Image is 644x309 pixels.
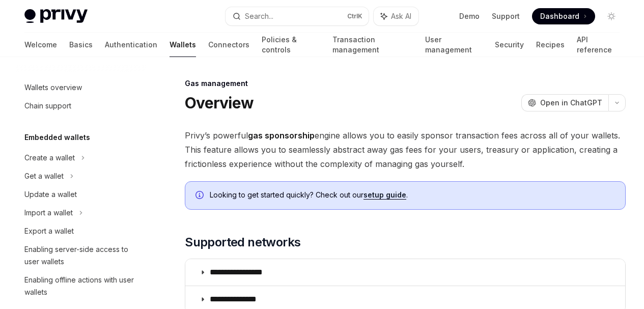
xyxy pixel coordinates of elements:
[185,128,626,171] span: Privy’s powerful engine allows you to easily sponsor transaction fees across all of your wallets....
[577,33,620,57] a: API reference
[603,8,620,24] button: Toggle dark mode
[24,100,71,112] div: Chain support
[248,130,315,141] strong: gas sponsorship
[185,234,300,250] span: Supported networks
[540,11,579,21] span: Dashboard
[459,11,480,21] a: Demo
[532,8,595,24] a: Dashboard
[347,12,362,20] span: Ctrl K
[24,81,82,94] div: Wallets overview
[185,94,254,112] h1: Overview
[226,7,369,25] button: Search...CtrlK
[24,9,88,23] img: light logo
[495,33,524,57] a: Security
[540,98,602,108] span: Open in ChatGPT
[16,78,147,97] a: Wallets overview
[24,274,141,298] div: Enabling offline actions with user wallets
[391,11,411,21] span: Ask AI
[24,225,74,237] div: Export a wallet
[195,191,206,201] svg: Info
[208,33,249,57] a: Connectors
[185,78,626,89] div: Gas management
[245,10,273,22] div: Search...
[332,33,413,57] a: Transaction management
[24,188,77,201] div: Update a wallet
[24,207,73,219] div: Import a wallet
[210,190,615,200] span: Looking to get started quickly? Check out our .
[105,33,157,57] a: Authentication
[16,240,147,271] a: Enabling server-side access to user wallets
[16,185,147,204] a: Update a wallet
[16,97,147,115] a: Chain support
[536,33,565,57] a: Recipes
[374,7,418,25] button: Ask AI
[425,33,483,57] a: User management
[24,33,57,57] a: Welcome
[16,222,147,240] a: Export a wallet
[16,271,147,301] a: Enabling offline actions with user wallets
[521,94,608,111] button: Open in ChatGPT
[363,190,406,200] a: setup guide
[24,170,64,182] div: Get a wallet
[262,33,320,57] a: Policies & controls
[492,11,520,21] a: Support
[69,33,93,57] a: Basics
[24,152,75,164] div: Create a wallet
[24,243,141,268] div: Enabling server-side access to user wallets
[170,33,196,57] a: Wallets
[24,131,90,144] h5: Embedded wallets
